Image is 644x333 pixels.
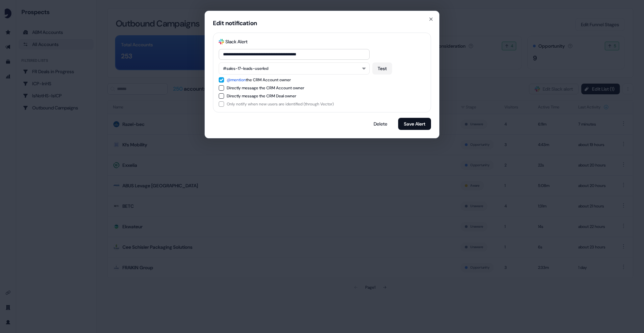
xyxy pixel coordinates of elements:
[225,38,248,45] div: Slack Alert
[368,118,393,130] button: Delete
[372,62,392,75] button: Test
[213,19,257,27] div: Edit notification
[227,85,304,91] div: Directly message the CRM Account owner
[398,118,431,130] button: Save Alert
[227,93,296,99] div: Directly message the CRM Deal owner
[227,77,246,83] span: @mention
[227,77,291,83] div: the CRM Account owner
[219,62,370,75] button: #sales-17-leads-userled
